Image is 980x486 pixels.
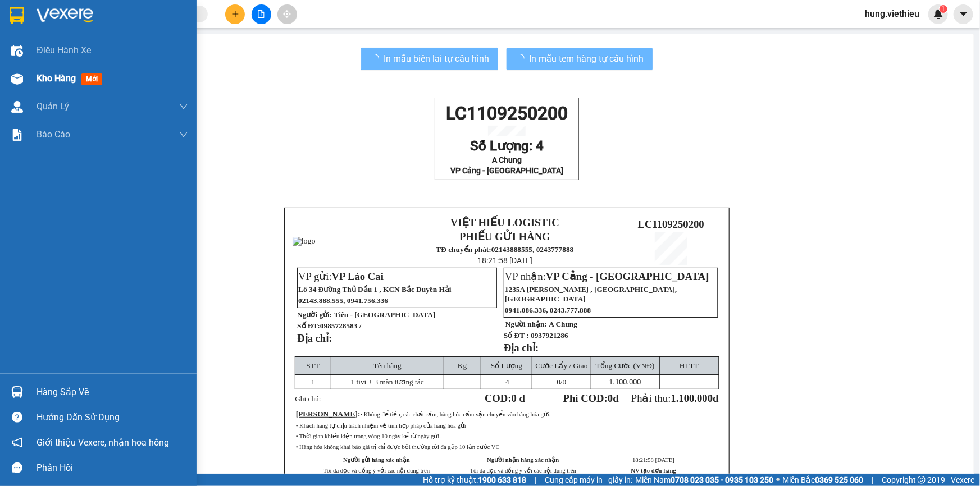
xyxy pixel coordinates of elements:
strong: Người gửi hàng xác nhận [343,457,410,463]
span: 1.100.000 [671,392,713,404]
img: warehouse-icon [11,45,23,57]
span: loading [516,54,529,63]
img: warehouse-icon [11,386,23,398]
span: message [12,462,22,473]
span: Kg [458,361,467,370]
img: icon-new-feature [933,9,943,19]
strong: Phí COD: đ [563,392,619,404]
span: | [872,474,873,486]
img: warehouse-icon [11,73,23,85]
span: hung.viethieu [856,7,928,21]
span: Miền Bắc [782,474,863,486]
span: copyright [918,476,926,484]
span: • Không để tiền, các chất cấm, hàng hóa cấm vận chuyển vào hàng hóa gửi. [361,411,551,418]
strong: PHIẾU GỬI HÀNG [459,231,550,242]
span: Giới thiệu Vexere, nhận hoa hồng [37,435,169,450]
span: | [535,474,536,486]
strong: Người nhận hàng xác nhận [487,457,559,463]
span: Số Lượng: 4 [470,138,544,154]
strong: Người nhận: [505,320,547,328]
span: LC1109250200 [638,218,704,230]
strong: Địa chỉ: [504,342,539,354]
span: Tôi đã đọc và đồng ý với các nội dung trên [323,467,430,474]
span: down [179,130,188,139]
strong: NV tạo đơn hàng [631,467,676,474]
span: Tổng Cước (VNĐ) [596,361,655,370]
span: • Thời gian khiếu kiện trong vòng 10 ngày kể từ ngày gửi. [296,433,441,439]
span: Hỗ trợ kỹ thuật: [423,474,526,486]
span: Quản Lý [37,99,69,113]
span: : [296,410,361,418]
button: file-add [252,4,271,24]
span: In mẫu biên lai tự cấu hình [384,52,489,66]
span: Miền Nam [635,474,773,486]
span: loading [370,54,384,63]
span: Số Lượng [491,361,522,370]
span: 1 [311,378,315,386]
strong: 02143888555, 0243777888 [491,245,574,254]
span: 0941.086.336, 0243.777.888 [505,306,591,314]
strong: Số ĐT : [504,331,529,340]
span: mới [81,73,102,85]
span: 1.100.000 [609,378,641,386]
img: logo-vxr [10,7,24,24]
span: Tên hàng [373,361,402,370]
span: 1 [941,5,945,13]
span: notification [12,437,22,448]
div: Hàng sắp về [37,384,188,401]
span: Ghi chú: [295,395,321,403]
span: 1 tivi + 3 màn tương tác [351,378,424,386]
span: plus [231,10,239,18]
span: A Chung [549,320,577,328]
span: VP Cảng - [GEOGRAPHIC_DATA] [450,166,563,175]
span: A Chung [492,155,522,164]
strong: Địa chỉ: [297,332,332,344]
span: 02143.888.555, 0941.756.336 [298,296,388,305]
span: đ [713,392,718,404]
span: VP Lào Cai [332,270,384,282]
button: plus [225,4,245,24]
strong: Số ĐT: [297,322,361,330]
strong: 0708 023 035 - 0935 103 250 [671,475,773,484]
button: In mẫu biên lai tự cấu hình [361,48,498,70]
span: 0 [557,378,560,386]
span: Cung cấp máy in - giấy in: [545,474,632,486]
span: VP nhận: [505,270,709,282]
button: caret-down [954,4,973,24]
span: In mẫu tem hàng tự cấu hình [529,52,644,66]
span: down [179,102,188,111]
strong: Người gửi: [297,310,332,319]
span: Tôi đã đọc và đồng ý với các nội dung trên [470,467,577,474]
span: Kho hàng [37,73,76,84]
span: Báo cáo [37,127,70,141]
span: 0 [608,392,613,404]
span: 0 đ [512,392,525,404]
span: aim [283,10,291,18]
span: VP gửi: [298,270,384,282]
strong: TĐ chuyển phát: [436,245,491,254]
img: warehouse-icon [11,101,23,113]
strong: 1900 633 818 [478,475,526,484]
div: Phản hồi [37,460,188,476]
span: Tiên - [GEOGRAPHIC_DATA] [334,310,436,319]
span: • Khách hàng tự chịu trách nhiệm về tính hợp pháp của hàng hóa gửi [296,423,466,429]
sup: 1 [940,5,947,13]
strong: VIỆT HIẾU LOGISTIC [450,217,559,228]
div: Hướng dẫn sử dụng [37,409,188,426]
span: STT [306,361,320,370]
img: logo [293,237,316,246]
strong: COD: [485,392,525,404]
span: /0 [557,378,566,386]
span: 0985728583 / [320,322,362,330]
span: VP Cảng - [GEOGRAPHIC_DATA] [546,270,709,282]
span: file-add [257,10,265,18]
span: 18:21:58 [DATE] [477,256,532,265]
strong: 0369 525 060 [815,475,863,484]
span: [PERSON_NAME] [296,410,358,418]
button: aim [277,4,297,24]
span: 4 [505,378,509,386]
span: Phải thu: [631,392,719,404]
button: In mẫu tem hàng tự cấu hình [507,48,653,70]
span: 18:21:58 [DATE] [632,457,674,463]
span: Lô 34 Đường Thủ Dầu 1 , KCN Bắc Duyên Hải [298,285,452,294]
